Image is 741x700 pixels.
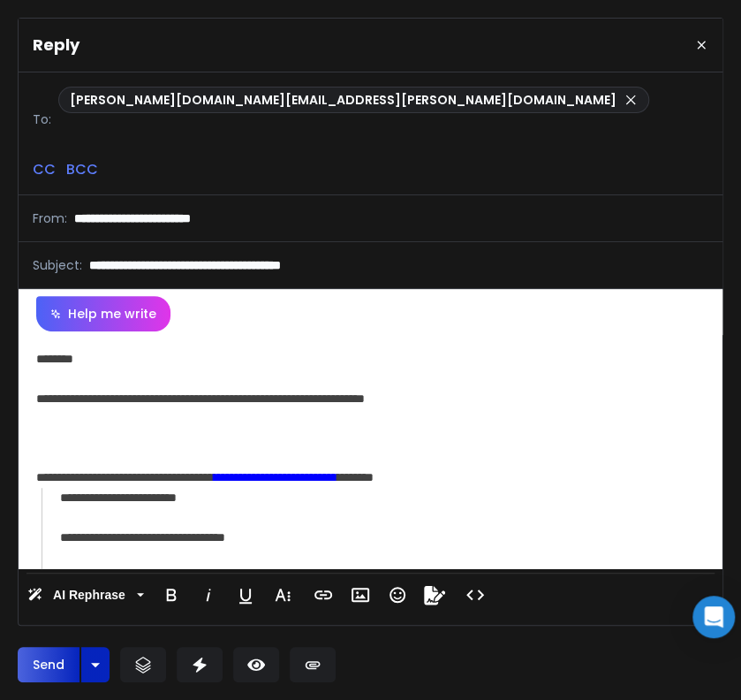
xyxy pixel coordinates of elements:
p: BCC [66,159,98,180]
button: Underline (Ctrl+U) [229,577,262,612]
p: [PERSON_NAME][DOMAIN_NAME][EMAIL_ADDRESS][PERSON_NAME][DOMAIN_NAME] [70,91,616,109]
p: To: [33,110,51,128]
button: AI Rephrase [24,577,147,612]
p: Reply [33,33,79,57]
p: Subject: [33,256,82,274]
button: Signature [418,577,451,612]
button: Send [18,647,79,682]
button: Insert Image (Ctrl+P) [344,577,377,612]
p: From: [33,209,67,227]
button: Code View [458,577,492,612]
button: More Text [266,577,299,612]
button: Emoticons [381,577,414,612]
span: AI Rephrase [49,588,129,603]
div: Open Intercom Messenger [692,596,735,638]
button: Help me write [36,296,170,331]
button: Insert Link (Ctrl+K) [306,577,340,612]
p: CC [33,159,56,180]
